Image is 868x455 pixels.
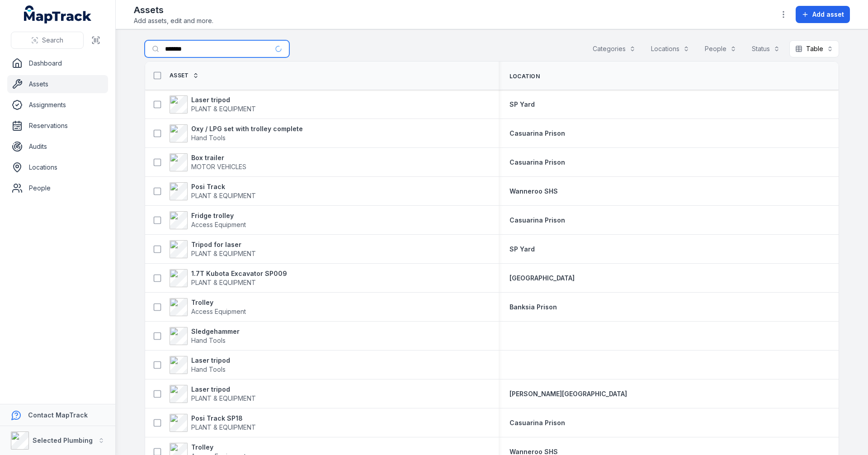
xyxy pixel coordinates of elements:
a: Assignments [7,96,108,114]
a: Laser tripodPLANT & EQUIPMENT [170,95,256,114]
a: Banksia Prison [509,303,557,312]
span: SP Yard [509,245,535,253]
strong: Fridge trolley [191,211,246,220]
span: PLANT & EQUIPMENT [191,250,256,257]
a: Oxy / LPG set with trolley completeHand Tools [170,124,303,142]
strong: Oxy / LPG set with trolley complete [191,124,303,133]
span: [GEOGRAPHIC_DATA] [509,274,575,282]
a: Casuarina Prison [509,129,565,138]
span: Hand Tools [191,337,226,344]
strong: Posi Track [191,182,256,191]
a: Box trailerMOTOR VEHICLES [170,153,246,171]
span: Access Equipment [191,308,246,315]
button: People [699,40,742,57]
button: Search [11,32,84,49]
a: Reservations [7,117,108,135]
a: Laser tripodHand Tools [170,356,230,374]
span: Hand Tools [191,134,226,142]
span: PLANT & EQUIPMENT [191,423,256,431]
span: Banksia Prison [509,303,557,311]
a: SledgehammerHand Tools [170,327,240,345]
span: [PERSON_NAME][GEOGRAPHIC_DATA] [509,390,627,398]
span: PLANT & EQUIPMENT [191,192,256,199]
a: Assets [7,75,108,93]
span: Casuarina Prison [509,158,565,166]
strong: Trolley [191,298,246,307]
span: SP Yard [509,100,535,108]
a: Audits [7,137,108,156]
a: SP Yard [509,100,535,109]
span: Hand Tools [191,365,226,373]
a: Locations [7,158,108,176]
a: Fridge trolleyAccess Equipment [170,211,246,229]
strong: Box trailer [191,153,246,162]
span: Access Equipment [191,221,246,228]
a: Casuarina Prison [509,216,565,225]
span: Wanneroo SHS [509,187,558,195]
button: Table [789,40,839,57]
button: Status [746,40,786,57]
span: Add assets, edit and more. [134,16,213,25]
button: Categories [587,40,642,57]
span: Casuarina Prison [509,419,565,427]
a: Casuarina Prison [509,418,565,427]
a: TrolleyAccess Equipment [170,298,246,316]
span: Search [42,36,63,45]
strong: Selected Plumbing [33,436,93,444]
a: MapTrack [24,5,92,24]
strong: Trolley [191,443,246,452]
a: People [7,179,108,197]
a: Posi Track SP18PLANT & EQUIPMENT [170,414,256,432]
strong: 1.7T Kubota Excavator SP009 [191,269,287,278]
a: Tripod for laserPLANT & EQUIPMENT [170,240,256,258]
a: SP Yard [509,245,535,254]
span: PLANT & EQUIPMENT [191,279,256,286]
a: Dashboard [7,54,108,72]
a: [PERSON_NAME][GEOGRAPHIC_DATA] [509,389,627,398]
button: Locations [645,40,695,57]
a: Laser tripodPLANT & EQUIPMENT [170,385,256,403]
a: [GEOGRAPHIC_DATA] [509,274,575,283]
span: Casuarina Prison [509,129,565,137]
a: Asset [170,72,199,79]
span: Asset [170,72,189,79]
a: Casuarina Prison [509,158,565,167]
strong: Contact MapTrack [28,411,88,419]
a: 1.7T Kubota Excavator SP009PLANT & EQUIPMENT [170,269,287,287]
strong: Posi Track SP18 [191,414,256,423]
strong: Laser tripod [191,356,230,365]
strong: Laser tripod [191,95,256,104]
strong: Laser tripod [191,385,256,394]
strong: Sledgehammer [191,327,240,336]
strong: Tripod for laser [191,240,256,249]
span: Location [509,73,540,80]
span: MOTOR VEHICLES [191,163,246,171]
h2: Assets [134,4,213,16]
span: PLANT & EQUIPMENT [191,105,256,113]
a: Wanneroo SHS [509,187,558,196]
a: Posi TrackPLANT & EQUIPMENT [170,182,256,200]
span: Add asset [812,10,844,19]
button: Add asset [796,6,850,23]
span: PLANT & EQUIPMENT [191,394,256,402]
